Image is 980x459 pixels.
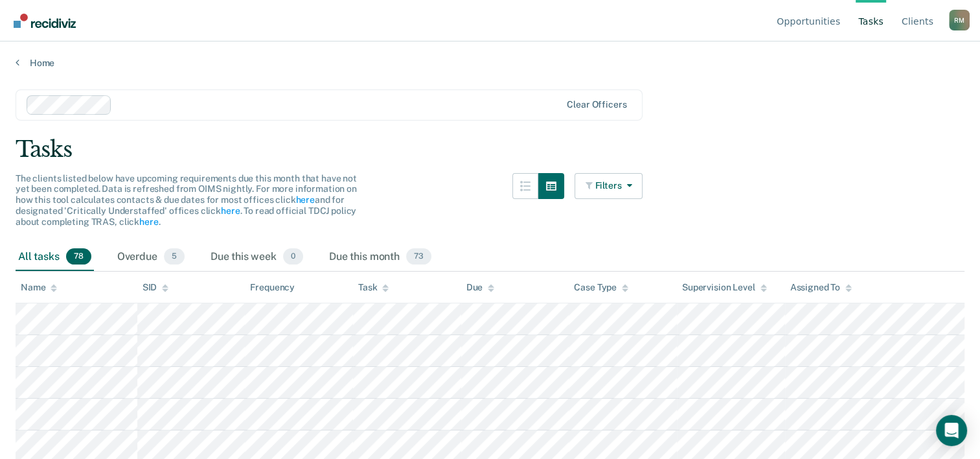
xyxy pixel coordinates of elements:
[949,10,970,30] button: Profile dropdown button
[567,99,626,110] div: Clear officers
[66,248,91,265] span: 78
[574,282,628,293] div: Case Type
[16,173,357,227] span: The clients listed below have upcoming requirements due this month that have not yet been complet...
[295,194,314,205] a: here
[682,282,767,293] div: Supervision Level
[21,282,57,293] div: Name
[115,243,187,272] div: Overdue5
[208,243,306,272] div: Due this week0
[221,206,240,216] a: here
[142,282,169,293] div: SID
[466,282,495,293] div: Due
[406,248,431,265] span: 73
[14,14,76,28] img: Recidiviz
[358,282,389,293] div: Task
[936,415,967,446] div: Open Intercom Messenger
[949,10,970,30] div: R M
[164,248,185,265] span: 5
[283,248,303,265] span: 0
[139,217,158,227] a: here
[16,57,964,69] a: Home
[790,282,852,293] div: Assigned To
[16,136,964,163] div: Tasks
[16,243,94,272] div: All tasks78
[575,173,643,199] button: Filters
[326,243,434,272] div: Due this month73
[250,282,295,293] div: Frequency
